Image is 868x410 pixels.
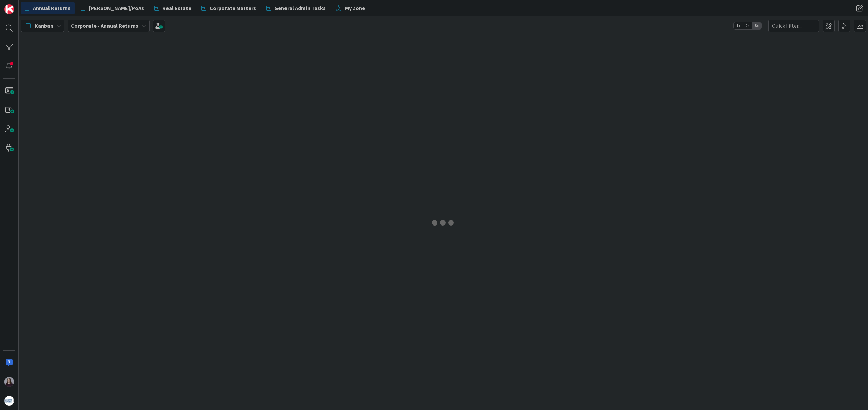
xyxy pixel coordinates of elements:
input: Quick Filter... [768,20,819,32]
img: BC [4,377,14,387]
a: Annual Returns [21,2,75,14]
span: 2x [743,22,752,29]
span: 1x [734,22,743,29]
a: My Zone [332,2,369,14]
span: Real Estate [162,4,191,12]
a: General Admin Tasks [262,2,330,14]
span: Corporate Matters [210,4,256,12]
img: avatar [4,396,14,406]
span: 3x [752,22,761,29]
span: My Zone [345,4,365,12]
span: Kanban [35,22,53,30]
span: General Admin Tasks [274,4,326,12]
a: Corporate Matters [197,2,260,14]
span: [PERSON_NAME]/PoAs [89,4,144,12]
span: Annual Returns [33,4,71,12]
img: Visit kanbanzone.com [4,4,14,14]
a: [PERSON_NAME]/PoAs [77,2,148,14]
a: Real Estate [150,2,195,14]
b: Corporate - Annual Returns [71,22,138,29]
